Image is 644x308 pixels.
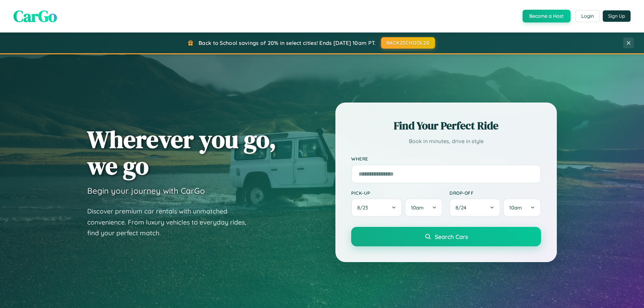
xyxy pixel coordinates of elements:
span: 10am [411,204,424,211]
span: 10am [509,204,522,211]
h1: Wherever you go, we go [87,126,276,179]
button: BACK2SCHOOL20 [381,37,435,49]
button: Login [576,10,599,22]
button: Sign Up [603,10,631,22]
button: 10am [405,198,443,217]
span: Search Cars [435,233,468,240]
span: 8 / 23 [357,204,371,211]
label: Drop-off [449,190,541,196]
p: Book in minutes, drive in style [351,136,541,146]
span: 8 / 24 [455,204,470,211]
button: Become a Host [523,10,571,22]
h3: Begin your journey with CarGo [87,186,205,196]
p: Discover premium car rentals with unmatched convenience. From luxury vehicles to everyday rides, ... [87,206,255,239]
h2: Find Your Perfect Ride [351,118,541,133]
span: CarGo [13,5,57,27]
button: 8/23 [351,198,402,217]
button: Search Cars [351,227,541,246]
button: 10am [503,198,541,217]
button: 8/24 [449,198,500,217]
label: Pick-up [351,190,443,196]
span: Back to School savings of 20% in select cities! Ends [DATE] 10am PT. [199,40,376,46]
label: Where [351,156,541,162]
